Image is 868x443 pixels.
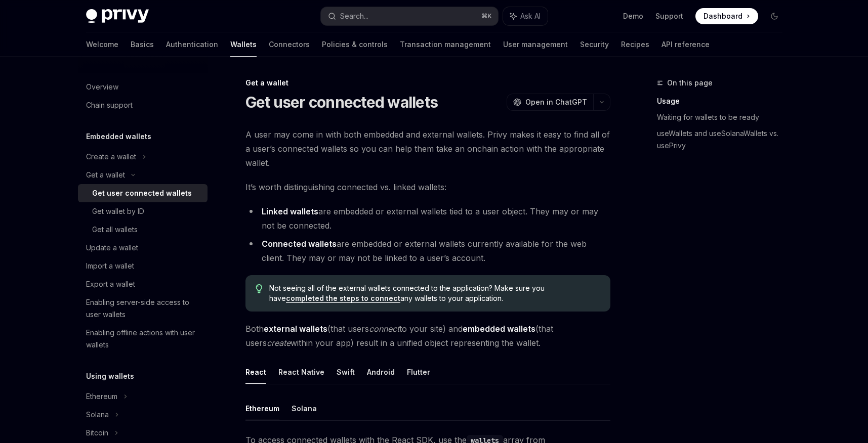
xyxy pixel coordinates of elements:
button: React [245,360,266,384]
div: Bitcoin [86,427,108,439]
h5: Embedded wallets [86,130,151,143]
a: Wallets [230,32,257,57]
li: are embedded or external wallets currently available for the web client. They may or may not be l... [245,237,610,265]
a: Chain support [78,96,208,114]
a: Waiting for wallets to be ready [657,109,791,125]
em: connect [369,324,399,334]
a: Get wallet by ID [78,202,208,220]
li: are embedded or external wallets tied to a user object. They may or may not be connected. [245,204,610,233]
a: Enabling offline actions with user wallets [78,324,208,354]
a: User management [503,32,568,57]
a: Support [655,11,683,21]
div: Ethereum [86,390,117,403]
span: On this page [667,77,713,89]
strong: external wallets [264,324,327,334]
div: Create a wallet [86,151,136,163]
a: Dashboard [695,8,758,24]
div: Import a wallet [86,260,134,272]
a: completed the steps to connect [286,294,400,303]
button: Flutter [407,360,430,384]
div: Get a wallet [245,78,610,88]
span: A user may come in with both embedded and external wallets. Privy makes it easy to find all of a ... [245,127,610,170]
div: Get all wallets [92,224,138,236]
strong: embedded wallets [463,324,535,334]
a: Export a wallet [78,275,208,293]
span: Both (that users to your site) and (that users within your app) result in a unified object repres... [245,322,610,350]
a: Enabling server-side access to user wallets [78,293,208,324]
a: useWallets and useSolanaWallets vs. usePrivy [657,125,791,154]
img: dark logo [86,9,149,23]
div: Search... [340,10,368,22]
a: Policies & controls [322,32,388,57]
div: Chain support [86,99,133,111]
h5: Using wallets [86,370,134,382]
button: Swift [337,360,355,384]
a: Welcome [86,32,118,57]
div: Overview [86,81,118,93]
div: Solana [86,409,109,421]
button: Open in ChatGPT [507,94,593,111]
h1: Get user connected wallets [245,93,438,111]
a: Overview [78,78,208,96]
a: Get all wallets [78,220,208,239]
span: Dashboard [704,11,742,21]
a: Get user connected wallets [78,184,208,202]
button: Toggle dark mode [766,8,782,24]
span: It’s worth distinguishing connected vs. linked wallets: [245,180,610,194]
a: Basics [131,32,154,57]
div: Get a wallet [86,169,125,181]
span: Ask AI [520,11,541,21]
a: Demo [623,11,643,21]
a: Update a wallet [78,239,208,257]
em: create [267,338,291,348]
button: Solana [292,396,317,420]
a: Authentication [166,32,218,57]
button: Ethereum [245,396,279,420]
div: Get user connected wallets [92,187,192,199]
a: Recipes [621,32,649,57]
button: Ask AI [503,7,548,25]
a: API reference [662,32,710,57]
a: Import a wallet [78,257,208,275]
a: Connectors [269,32,310,57]
span: Not seeing all of the external wallets connected to the application? Make sure you have any walle... [269,283,600,303]
strong: Linked wallets [262,206,318,216]
div: Get wallet by ID [92,205,144,217]
a: Security [580,32,609,57]
button: React Native [278,360,324,384]
div: Export a wallet [86,278,135,290]
span: Open in ChatGPT [525,97,587,107]
svg: Tip [256,284,263,293]
strong: Connected wallets [262,239,337,249]
div: Enabling offline actions with user wallets [86,327,201,351]
a: Transaction management [400,32,491,57]
div: Enabling server-side access to user wallets [86,296,201,321]
a: Usage [657,93,791,109]
div: Update a wallet [86,242,138,254]
button: Search...⌘K [321,7,498,25]
span: ⌘ K [481,12,492,20]
button: Android [367,360,395,384]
